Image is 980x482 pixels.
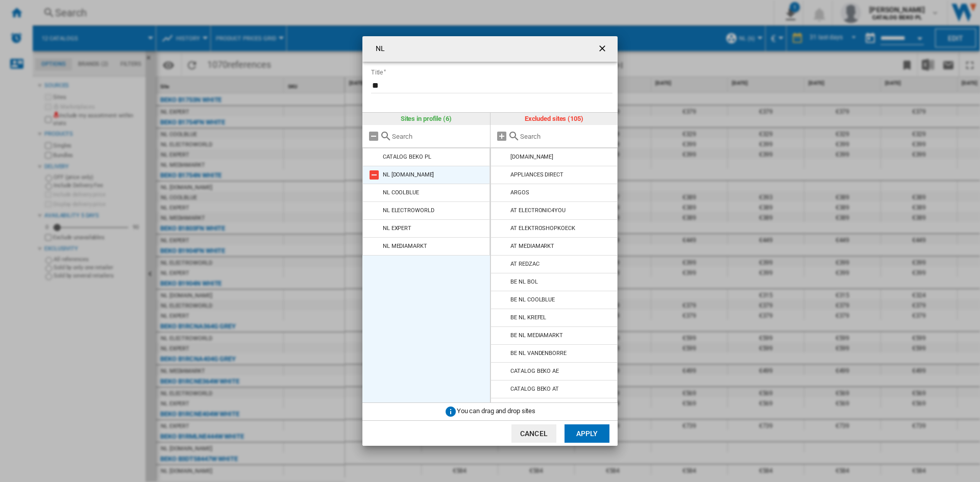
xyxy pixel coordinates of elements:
[383,189,419,196] div: NL COOLBLUE
[491,113,618,125] div: Excluded sites (105)
[511,424,556,443] button: Cancel
[510,189,529,196] div: ARGOS
[367,130,380,142] md-icon: Remove all
[510,314,546,321] div: BE NL KREFEL
[510,225,575,232] div: AT ELEKTROSHOPKOECK
[510,350,566,357] div: BE NL VANDENBORRE
[392,133,485,140] input: Search
[510,154,553,160] div: [DOMAIN_NAME]
[457,408,535,415] span: You can drag and drop sites
[510,278,537,285] div: BE NL BOL
[565,424,609,443] button: Apply
[510,368,559,374] div: CATALOG BEKO AE
[496,130,508,142] md-icon: Add all
[510,207,565,214] div: AT ELECTRONIC4YOU
[510,296,555,303] div: BE NL COOLBLUE
[383,171,434,178] div: NL [DOMAIN_NAME]
[597,43,609,56] ng-md-icon: getI18NText('BUTTONS.CLOSE_DIALOG')
[371,44,385,54] h4: NL
[383,154,431,160] div: CATALOG BEKO PL
[520,133,613,140] input: Search
[510,171,563,178] div: APPLIANCES DIRECT
[362,113,490,125] div: Sites in profile (6)
[510,243,554,249] div: AT MEDIAMARKT
[383,243,427,249] div: NL MEDIAMARKT
[362,36,618,446] md-dialog: NL Title ...
[510,261,539,267] div: AT REDZAC
[383,207,434,214] div: NL ELECTROWORLD
[510,386,559,392] div: CATALOG BEKO AT
[593,39,614,59] button: getI18NText('BUTTONS.CLOSE_DIALOG')
[383,225,411,232] div: NL EXPERT
[510,332,562,339] div: BE NL MEDIAMARKT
